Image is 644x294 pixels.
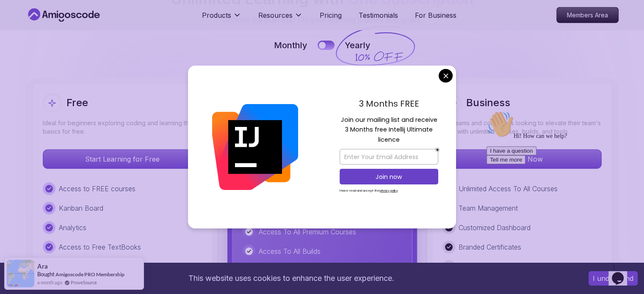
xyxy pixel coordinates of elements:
[359,10,398,20] a: Testimonials
[3,25,84,32] span: Hi! How can we help?
[3,39,53,48] button: I have a question
[556,7,619,23] a: Members Area
[483,107,636,256] iframe: chat widget
[59,242,141,252] p: Access to Free TextBooks
[459,203,518,213] p: Team Management
[459,242,521,252] p: Branded Certificates
[459,184,558,194] p: Unlimited Access To All Courses
[202,10,241,27] button: Products
[459,261,587,272] p: Create Own Assessments (Coming Soon)
[589,271,638,286] button: Accept cookies
[43,119,202,136] p: Ideal for beginners exploring coding and learning the basics for free.
[59,223,86,233] p: Analytics
[415,10,456,20] a: For Business
[7,260,34,287] img: provesource social proof notification image
[43,155,202,163] a: Start Learning for Free
[3,3,156,57] div: 👋Hi! How can we help?I have a questionTell me more
[320,10,342,20] a: Pricing
[466,96,510,110] h2: Business
[3,3,30,30] img: :wave:
[37,279,62,286] span: a month ago
[3,48,42,57] button: Tell me more
[258,10,303,27] button: Resources
[459,223,531,233] p: Customized Dashboard
[259,227,356,237] p: Access To All Premium Courses
[608,260,636,286] iframe: chat widget
[59,203,103,213] p: Kanban Board
[37,263,48,270] span: Ara
[258,10,293,20] p: Resources
[59,184,135,194] p: Access to FREE courses
[55,271,124,278] a: Amigoscode PRO Membership
[43,150,202,168] p: Start Learning for Free
[274,39,307,51] p: Monthly
[43,149,202,169] button: Start Learning for Free
[557,8,618,23] p: Members Area
[71,279,97,286] a: ProveSource
[202,10,231,20] p: Products
[6,269,576,288] div: This website uses cookies to enhance the user experience.
[37,271,55,278] span: Bought
[259,246,321,256] p: Access To All Builds
[66,96,88,110] h2: Free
